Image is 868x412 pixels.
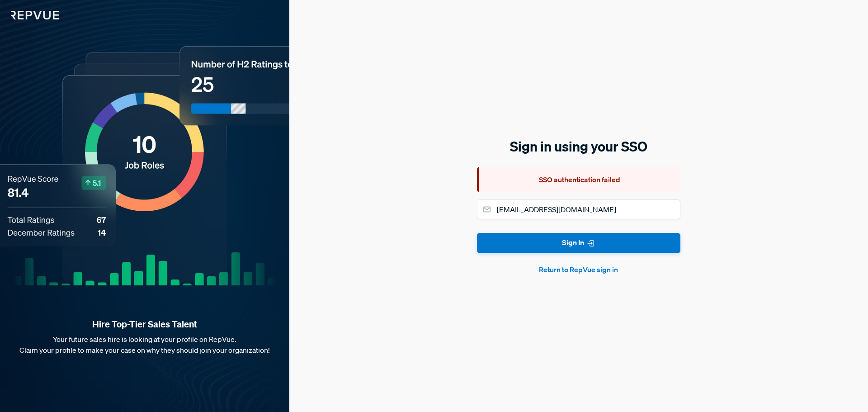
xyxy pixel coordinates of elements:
[477,137,680,156] h5: Sign in using your SSO
[14,318,275,330] strong: Hire Top-Tier Sales Talent
[14,334,275,355] p: Your future sales hire is looking at your profile on RepVue. Claim your profile to make your case...
[477,167,680,192] div: SSO authentication failed
[477,233,680,253] button: Sign In
[477,199,680,219] input: Email address
[477,264,680,275] button: Return to RepVue sign in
